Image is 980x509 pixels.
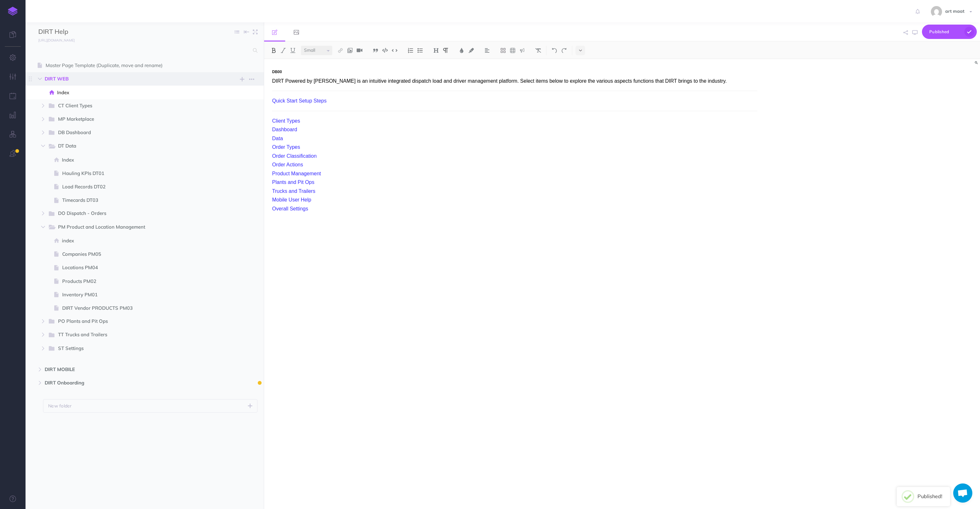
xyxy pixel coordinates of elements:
[392,48,397,53] img: Inline code button
[271,48,277,53] img: Bold button
[953,483,972,503] div: Open chat
[45,379,218,387] span: DIRT Onboarding
[38,38,75,42] small: [URL][DOMAIN_NAME]
[8,7,18,16] img: logo-mark.svg
[45,366,218,373] span: DIRT MOBILE
[272,98,327,103] a: Quick Start Setup Steps
[58,317,216,326] span: PO Plants and Pit Ops
[338,48,343,53] img: Link button
[58,223,216,232] span: PM Product and Location Management
[48,402,72,409] p: New folder
[519,48,525,53] img: Callout dropdown menu button
[58,345,216,353] span: ST Settings
[443,48,449,53] img: Paragraph button
[484,48,490,53] img: Alignment dropdown menu button
[62,250,226,258] span: Companies PM05
[62,156,226,164] span: Index
[417,48,423,53] img: Unordered list button
[62,170,226,177] span: Hauling KPIs DT01
[272,206,308,211] a: Overall Settings
[929,27,961,37] span: Published
[58,102,216,110] span: CT Client Types
[561,48,567,53] img: Redo
[917,494,942,499] h2: Published!
[272,144,300,150] a: Order Types
[62,277,226,285] span: Products PM02
[62,304,226,312] span: DIRT Vendor PRODUCTS PM03
[272,118,300,124] a: Client Types
[280,48,286,53] img: Italic button
[45,75,218,83] span: DIRT WEB
[58,142,216,150] span: DT Data
[57,89,226,96] span: Index
[62,196,226,204] span: Timecards DT03
[468,48,474,53] img: Text background color button
[357,48,362,53] img: Add video button
[62,291,226,299] span: Inventory PM01
[408,48,413,53] img: Ordered list button
[373,48,378,53] img: Blockquote button
[62,183,226,191] span: Load Records DT02
[272,78,757,84] p: DIRT Powered by [PERSON_NAME] is an intuitive integrated dispatch load and driver management plat...
[290,48,296,53] img: Underline button
[272,179,315,185] a: Plants and Pit Ops
[38,27,113,37] input: Documentation Name
[347,48,353,53] img: Add image button
[922,25,977,39] button: Published
[58,331,216,339] span: TT Trucks and Trailers
[62,237,226,245] span: index
[46,62,226,69] span: Master Page Template (Duplicate, move and rename)
[272,153,317,159] a: Order Classification
[382,48,388,53] img: Code block button
[459,48,464,53] img: Text color button
[62,264,226,271] span: Locations PM04
[58,209,216,218] span: DO Dispatch - Orders
[535,48,541,53] img: Clear styles button
[272,136,283,141] a: Data
[272,127,297,132] a: Dashboard
[58,129,216,137] span: DB Dashboard
[931,6,942,17] img: dba3bd9ff28af6bcf6f79140cf744780.jpg
[552,48,557,53] img: Undo
[272,171,321,176] a: Product Management
[272,197,311,202] a: Mobile User Help
[26,37,81,43] a: [URL][DOMAIN_NAME]
[38,45,249,56] input: Search
[272,70,282,74] span: DB00
[272,188,315,194] a: Trucks and Trailers
[272,162,303,167] a: Order Actions
[433,48,439,53] img: Headings dropdown button
[58,115,216,124] span: MP Marketplace
[43,399,257,413] button: New folder
[510,48,516,53] img: Create table button
[942,8,968,14] span: art maat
